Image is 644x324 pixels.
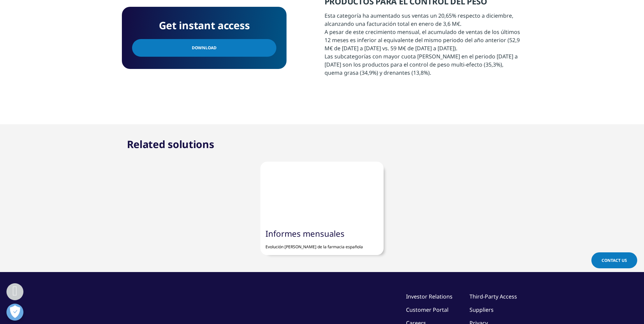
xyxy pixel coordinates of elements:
[265,239,379,250] p: Evolución [PERSON_NAME] de la farmacia española
[602,257,627,263] span: Contact Us
[470,306,494,313] a: Suppliers
[591,252,637,268] a: Contact Us
[470,293,517,300] a: Third-Party Access
[127,138,214,151] h2: Related solutions
[406,306,448,313] a: Customer Portal
[6,304,23,321] button: Abrir preferencias
[192,44,217,52] span: Download
[406,293,453,300] a: Investor Relations
[132,39,276,57] a: Download
[265,228,345,239] a: Informes mensuales
[132,17,276,34] h4: Get instant access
